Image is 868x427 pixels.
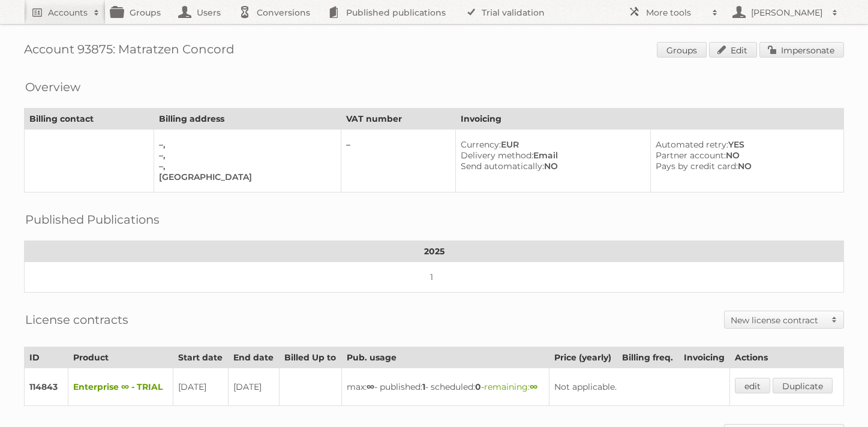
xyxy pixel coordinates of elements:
[159,150,332,161] div: –,
[159,139,332,150] div: –,
[279,347,341,368] th: Billed Up to
[25,211,160,228] h2: Published Publications
[461,150,533,161] span: Delivery method:
[461,161,544,172] span: Send automatically:
[461,150,641,161] div: Email
[731,314,825,326] h2: New license contract
[341,368,549,406] td: max: - published: - scheduled: -
[646,7,706,19] h2: More tools
[367,381,374,392] strong: ∞
[709,42,757,58] a: Edit
[48,7,88,19] h2: Accounts
[341,109,456,130] th: VAT number
[735,378,770,393] a: edit
[549,347,617,368] th: Price (yearly)
[617,347,678,368] th: Billing freq.
[25,347,68,368] th: ID
[341,130,456,193] td: –
[228,347,279,368] th: End date
[748,7,826,19] h2: [PERSON_NAME]
[461,139,501,150] span: Currency:
[825,311,843,328] span: Toggle
[24,42,844,60] h1: Account 93875: Matratzen Concord
[656,161,834,172] div: NO
[461,139,641,150] div: EUR
[656,150,726,161] span: Partner account:
[657,42,707,58] a: Groups
[656,150,834,161] div: NO
[159,172,332,182] div: [GEOGRAPHIC_DATA]
[461,161,641,172] div: NO
[25,78,80,96] h2: Overview
[159,161,332,172] div: –,
[549,368,730,406] td: Not applicable.
[484,381,537,392] span: remaining:
[759,42,844,58] a: Impersonate
[656,139,834,150] div: YES
[25,262,844,293] td: 1
[725,311,843,328] a: New license contract
[25,311,128,329] h2: License contracts
[25,109,154,130] th: Billing contact
[678,347,730,368] th: Invoicing
[730,347,844,368] th: Actions
[154,109,341,130] th: Billing address
[68,347,173,368] th: Product
[422,381,425,392] strong: 1
[25,241,844,262] th: 2025
[341,347,549,368] th: Pub. usage
[530,381,537,392] strong: ∞
[25,368,68,406] td: 114843
[456,109,844,130] th: Invoicing
[228,368,279,406] td: [DATE]
[173,347,229,368] th: Start date
[68,368,173,406] td: Enterprise ∞ - TRIAL
[475,381,481,392] strong: 0
[173,368,229,406] td: [DATE]
[656,161,738,172] span: Pays by credit card:
[656,139,728,150] span: Automated retry:
[773,378,833,393] a: Duplicate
